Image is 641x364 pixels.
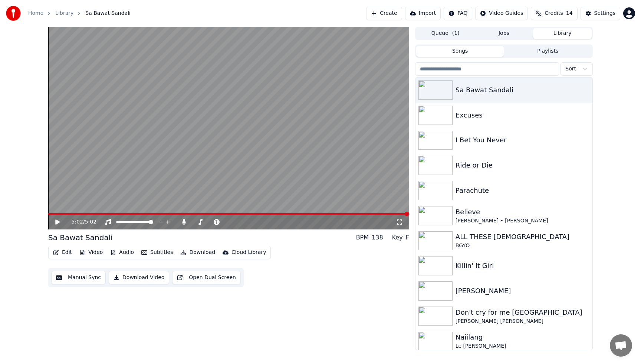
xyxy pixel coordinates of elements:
button: FAQ [444,7,472,20]
div: BPM [356,233,369,242]
span: 5:02 [85,218,96,226]
button: Import [405,7,441,20]
span: 5:02 [72,218,83,226]
div: Believe [456,207,589,217]
button: Playlists [504,46,592,57]
span: Credits [545,10,563,17]
img: youka [6,6,21,21]
div: Killin' It Girl [456,261,589,271]
div: Sa Bawat Sandali [456,85,589,95]
div: I Bet You Never [456,135,589,145]
div: [PERSON_NAME] [PERSON_NAME] [456,318,589,325]
button: Download [177,247,218,258]
div: Naiilang [456,332,589,343]
a: Library [55,10,73,17]
button: Video Guides [475,7,528,20]
div: [PERSON_NAME] [456,286,589,296]
div: Settings [594,10,615,17]
div: BGYO [456,242,589,249]
div: Parachute [456,185,589,196]
div: 138 [372,233,383,242]
a: Home [28,10,43,17]
span: ( 1 ) [452,30,460,37]
div: Excuses [456,110,589,120]
button: Credits14 [531,7,577,20]
button: Audio [107,247,137,258]
button: Manual Sync [51,271,106,284]
button: Library [533,28,592,39]
button: Edit [50,247,75,258]
button: Video [76,247,106,258]
span: Sort [565,65,576,73]
div: Le [PERSON_NAME] [456,343,589,350]
div: Ride or Die [456,160,589,171]
button: Download Video [109,271,169,284]
button: Open Dual Screen [172,271,241,284]
div: F [406,233,409,242]
div: / [72,218,89,226]
span: Sa Bawat Sandali [85,10,131,17]
button: Subtitles [138,247,176,258]
button: Queue [416,28,475,39]
div: [PERSON_NAME] • [PERSON_NAME] [456,217,589,225]
nav: breadcrumb [28,10,131,17]
button: Create [366,7,402,20]
div: Don't cry for me [GEOGRAPHIC_DATA] [456,307,589,318]
div: ALL THESE [DEMOGRAPHIC_DATA] [456,232,589,242]
div: Sa Bawat Sandali [48,232,113,243]
div: Cloud Library [231,249,266,256]
button: Jobs [475,28,533,39]
a: Open chat [610,334,632,357]
button: Settings [581,7,620,20]
span: 14 [566,10,573,17]
div: Key [392,233,403,242]
button: Songs [416,46,504,57]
